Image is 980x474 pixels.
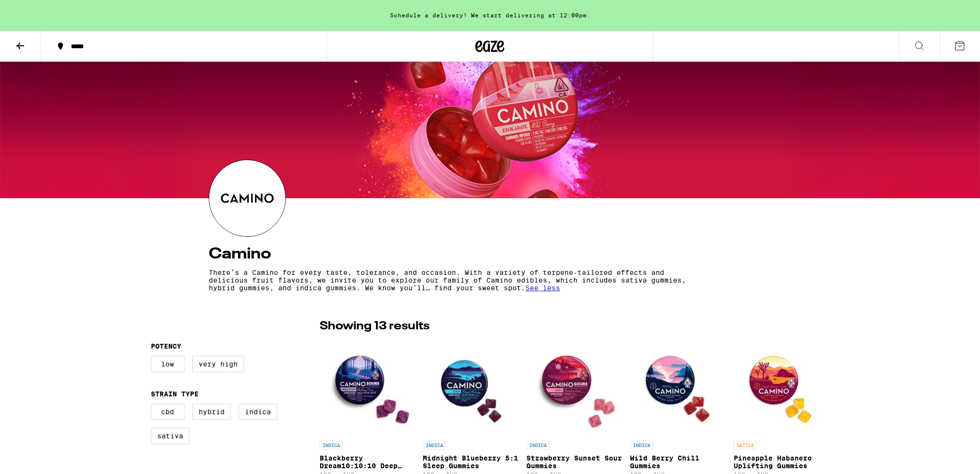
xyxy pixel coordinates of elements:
[192,404,231,420] label: Hybrid
[151,404,185,420] label: CBD
[151,428,189,444] label: Sativa
[209,246,772,262] h4: Camino
[192,356,244,372] label: Very High
[151,390,199,398] legend: Strain Type
[239,404,277,420] label: Indica
[525,284,560,292] span: See less
[209,160,285,236] img: Camino logo
[320,441,343,449] p: INDICA
[526,441,550,449] p: INDICA
[320,454,416,470] p: Blackberry Dream10:10:10 Deep Sleep Gummies
[630,441,653,449] p: INDICA
[734,454,830,470] p: Pineapple Habanero Uplifting Gummies
[734,339,830,436] img: Camino - Pineapple Habanero Uplifting Gummies
[209,269,687,292] p: There’s a Camino for every taste, tolerance, and occasion. With a variety of terpene-tailored eff...
[526,339,622,436] img: Camino - Strawberry Sunset Sour Gummies
[151,356,185,372] label: Low
[320,339,416,436] img: Camino - Blackberry Dream10:10:10 Deep Sleep Gummies
[734,441,757,449] p: SATIVA
[151,342,181,350] legend: Potency
[630,454,726,470] p: Wild Berry Chill Gummies
[526,454,622,470] p: Strawberry Sunset Sour Gummies
[423,454,519,470] p: Midnight Blueberry 5:1 Sleep Gummies
[320,318,430,335] p: Showing 13 results
[630,339,726,436] img: Camino - Wild Berry Chill Gummies
[423,339,519,436] img: Camino - Midnight Blueberry 5:1 Sleep Gummies
[423,441,446,449] p: INDICA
